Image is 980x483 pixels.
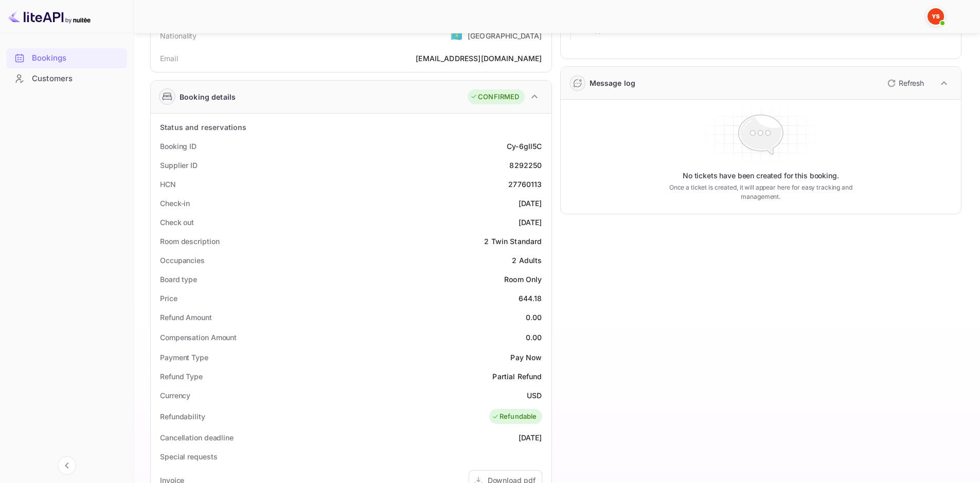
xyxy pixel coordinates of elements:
[160,411,205,422] div: Refundability
[160,332,237,343] div: Compensation Amount
[6,48,127,67] a: Bookings
[160,371,203,382] div: Refund Type
[492,412,537,422] div: Refundable
[160,451,217,462] div: Special requests
[8,8,91,25] img: LiteAPI logo
[468,30,542,41] div: [GEOGRAPHIC_DATA]
[160,160,198,171] div: Supplier ID
[160,53,178,64] div: Email
[881,75,928,91] button: Refresh
[160,217,194,228] div: Check out
[451,26,462,45] span: United States
[519,198,542,209] div: [DATE]
[928,8,944,25] img: Yandex Support
[160,198,190,209] div: Check-in
[509,160,542,171] div: 8292250
[508,179,542,190] div: 27760113
[160,236,219,247] div: Room description
[526,332,542,343] div: 0.00
[653,183,868,201] p: Once a ticket is created, it will appear here for easy tracking and management.
[519,217,542,228] div: [DATE]
[160,293,177,304] div: Price
[160,390,190,401] div: Currency
[416,53,542,64] div: [EMAIL_ADDRESS][DOMAIN_NAME]
[519,293,542,304] div: 644.18
[160,312,212,323] div: Refund Amount
[160,179,176,190] div: HCN
[492,371,542,382] div: Partial Refund
[590,78,636,88] div: Message log
[484,236,542,247] div: 2 Twin Standard
[160,30,197,41] div: Nationality
[527,390,542,401] div: USD
[160,141,197,152] div: Booking ID
[519,432,542,443] div: [DATE]
[470,92,519,102] div: CONFIRMED
[160,122,246,133] div: Status and reservations
[160,255,205,266] div: Occupancies
[6,69,127,89] div: Customers
[512,255,542,266] div: 2 Adults
[683,171,839,181] p: No tickets have been created for this booking.
[507,141,542,152] div: Cy-6gll5C
[6,69,127,88] a: Customers
[510,352,542,363] div: Pay Now
[180,91,236,102] div: Booking details
[504,274,542,285] div: Room Only
[160,432,234,443] div: Cancellation deadline
[526,312,542,323] div: 0.00
[899,78,924,88] p: Refresh
[160,274,197,285] div: Board type
[32,52,122,64] div: Bookings
[6,48,127,68] div: Bookings
[58,456,76,475] button: Collapse navigation
[32,73,122,85] div: Customers
[160,352,208,363] div: Payment Type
